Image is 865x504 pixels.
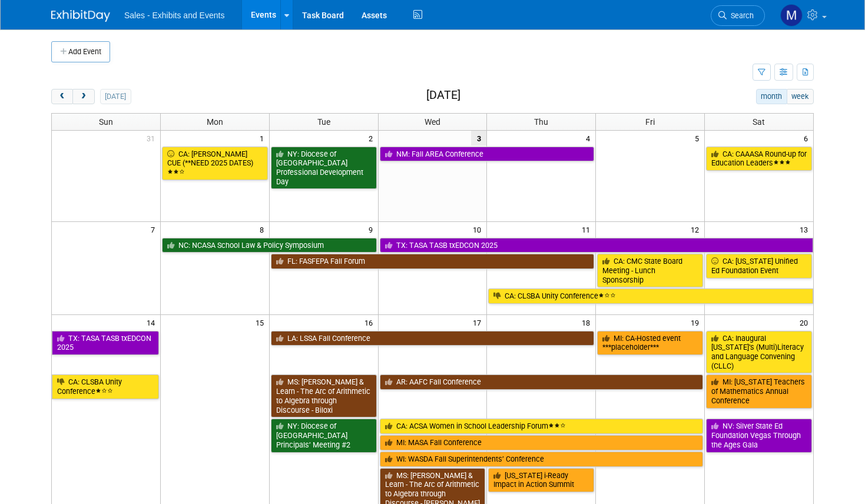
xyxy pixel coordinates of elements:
a: MI: MASA Fall Conference [380,435,703,450]
a: TX: TASA TASB txEDCON 2025 [380,238,813,253]
img: Madi Odryna [780,4,803,26]
a: FL: FASFEPA Fall Forum [271,254,594,269]
span: 2 [367,131,378,145]
span: 13 [798,222,813,237]
span: 9 [367,222,378,237]
span: Thu [534,117,548,127]
span: Sun [99,117,113,127]
button: [DATE] [100,89,131,104]
a: NY: Diocese of [GEOGRAPHIC_DATA] Principals’ Meeting #2 [271,419,377,452]
span: 14 [145,315,160,330]
span: Mon [207,117,223,127]
span: Wed [425,117,440,127]
a: MI: [US_STATE] Teachers of Mathematics Annual Conference [706,374,812,408]
span: 12 [690,222,704,237]
span: 15 [254,315,269,330]
button: prev [51,89,73,104]
span: 3 [471,131,486,145]
button: month [756,89,787,104]
span: 10 [472,222,486,237]
a: TX: TASA TASB txEDCON 2025 [52,331,159,355]
a: CA: Inaugural [US_STATE]’s (Multi)Literacy and Language Convening (CLLC) [706,331,812,374]
a: MS: [PERSON_NAME] & Learn - The Arc of Arithmetic to Algebra through Discourse - Biloxi [271,374,377,417]
span: Tue [317,117,330,127]
button: Add Event [51,41,110,62]
a: CA: CLSBA Unity Conference [488,289,813,304]
a: LA: LSSA Fall Conference [271,331,594,346]
a: NY: Diocese of [GEOGRAPHIC_DATA] Professional Development Day [271,147,377,190]
a: AR: AAFC Fall Conference [380,374,703,390]
span: 16 [363,315,378,330]
a: CA: CAAASA Round-up for Education Leaders [706,147,812,171]
span: 7 [150,222,160,237]
span: 31 [145,131,160,145]
span: Search [727,11,754,20]
a: WI: WASDA Fall Superintendents’ Conference [380,452,703,467]
span: 11 [581,222,595,237]
a: Search [711,5,765,26]
span: 5 [694,131,704,145]
a: CA: CLSBA Unity Conference [52,374,159,399]
a: NV: Silver State Ed Foundation Vegas Through the Ages Gala [706,419,812,452]
span: 4 [585,131,595,145]
a: MI: CA-Hosted event ***placeholder*** [597,331,703,355]
span: Sales - Exhibits and Events [124,11,224,20]
a: CA: CMC State Board Meeting - Lunch Sponsorship [597,254,703,287]
img: ExhibitDay [51,10,110,22]
span: 19 [690,315,704,330]
a: CA: [PERSON_NAME] CUE (**NEED 2025 DATES) [162,147,268,180]
button: next [72,89,94,104]
span: 1 [258,131,269,145]
span: 20 [798,315,813,330]
a: CA: ACSA Women in School Leadership Forum [380,419,703,434]
span: 18 [581,315,595,330]
span: Sat [753,117,765,127]
a: NM: Fall AREA Conference [380,147,594,162]
span: 6 [803,131,813,145]
h2: [DATE] [426,89,460,102]
span: 8 [258,222,269,237]
span: 17 [472,315,486,330]
a: CA: [US_STATE] Unified Ed Foundation Event [706,254,812,278]
button: week [787,89,814,104]
a: [US_STATE] i-Ready Impact in Action Summit [488,468,594,492]
span: Fri [645,117,655,127]
a: NC: NCASA School Law & Policy Symposium [162,238,376,253]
